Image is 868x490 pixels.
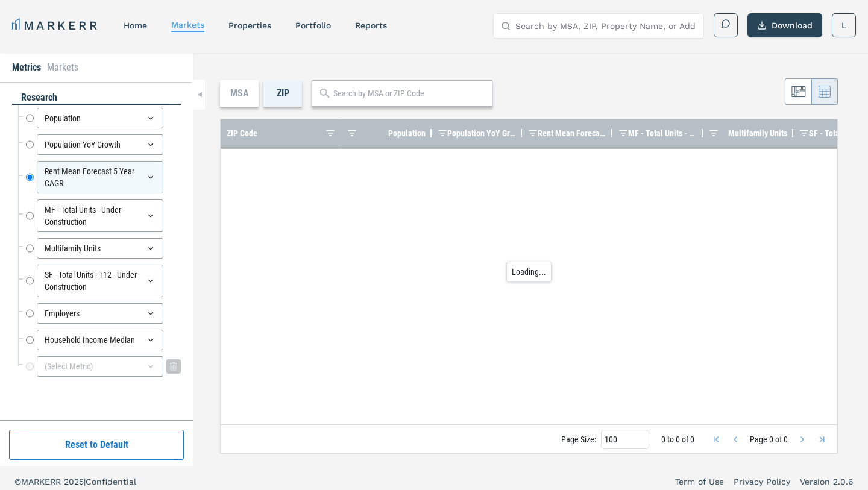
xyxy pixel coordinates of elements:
div: Rent Mean Forecast 5 Year CAGR [37,161,163,193]
div: Next Page [797,435,807,444]
div: research [12,91,181,105]
div: 100 [605,435,634,444]
a: markets [171,20,204,30]
button: L [832,13,856,37]
div: Previous Page [731,435,740,444]
input: Search by MSA or ZIP Code [333,87,486,100]
div: (Select Metric) [37,356,163,377]
div: SF - Total Units - T12 - Under Construction [37,265,163,297]
span: 0 [690,435,694,444]
span: of [775,435,782,444]
li: Markets [47,60,78,75]
button: Download [747,13,822,37]
input: Search by MSA, ZIP, Property Name, or Address [515,14,696,38]
button: Reset to Default [9,430,184,460]
span: to [667,435,674,444]
div: Last Page [817,435,826,444]
a: Privacy Policy [734,476,790,488]
span: Page [750,435,767,444]
span: 0 [784,435,788,444]
div: ZIP [263,80,302,107]
div: Population YoY Growth [37,134,163,155]
span: Confidential [86,477,136,486]
div: Multifamily Units [37,238,163,259]
li: Metrics [12,60,41,75]
span: Loading... [506,262,552,282]
div: Employers [37,303,163,324]
span: of [682,435,688,444]
span: 0 [769,435,773,444]
div: MSA [220,80,259,107]
span: L [841,19,846,31]
span: © [14,477,21,486]
div: MF - Total Units - Under Construction [37,199,163,232]
div: Population [37,108,163,128]
a: home [124,20,147,30]
span: 2025 | [64,477,86,486]
a: Term of Use [675,476,724,488]
div: Page Size [601,430,649,449]
a: Version 2.0.6 [800,476,854,488]
a: properties [228,20,271,30]
a: reports [355,20,387,30]
span: 0 [661,435,665,444]
a: MARKERR [12,17,99,34]
div: First Page [711,435,721,444]
a: Portfolio [295,20,331,30]
span: 0 [676,435,680,444]
div: Household Income Median [37,330,163,350]
div: Page Size: [561,435,596,444]
span: MARKERR [21,477,64,486]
